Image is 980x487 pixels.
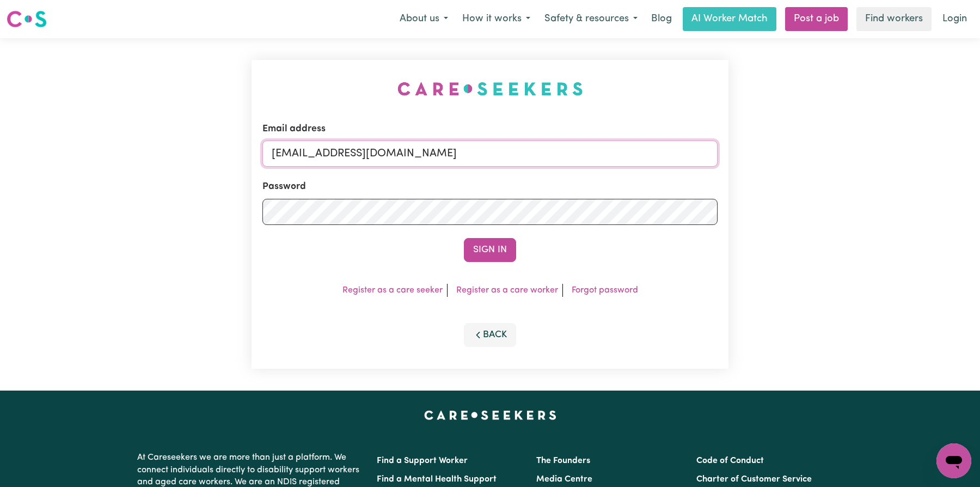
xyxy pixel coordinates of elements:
[856,7,932,31] a: Find workers
[537,8,645,31] button: Safety & resources
[262,122,326,136] label: Email address
[572,286,638,295] a: Forgot password
[645,7,678,31] a: Blog
[464,238,516,262] button: Sign In
[696,475,812,484] a: Charter of Customer Service
[342,286,443,295] a: Register as a care seeker
[393,8,455,31] button: About us
[464,323,516,347] button: Back
[785,7,848,31] a: Post a job
[536,456,590,465] a: The Founders
[536,475,592,484] a: Media Centre
[936,443,971,478] iframe: Button to launch messaging window
[377,456,468,465] a: Find a Support Worker
[455,8,537,31] button: How it works
[696,456,764,465] a: Code of Conduct
[262,141,718,167] input: Email address
[683,7,776,31] a: AI Worker Match
[7,7,47,32] a: Careseekers logo
[936,7,973,31] a: Login
[424,410,556,419] a: Careseekers home page
[7,9,47,29] img: Careseekers logo
[262,180,306,194] label: Password
[456,286,558,295] a: Register as a care worker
